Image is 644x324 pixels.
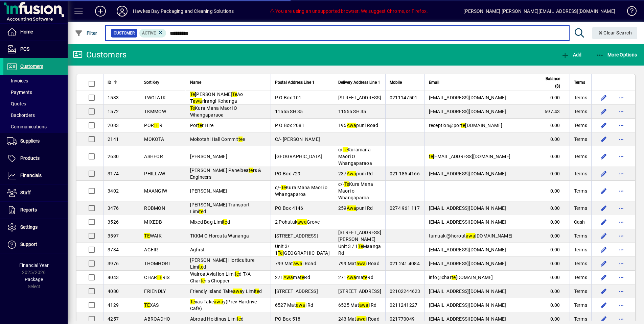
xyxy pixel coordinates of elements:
span: [PERSON_NAME] Ao T rirangi Kohanga [190,92,243,104]
span: Financial Year [19,263,49,268]
span: C/- [PERSON_NAME] [275,136,320,142]
span: 2141 [108,136,119,142]
button: Filter [73,27,99,39]
td: 697.43 [540,105,569,119]
em: TE [144,233,150,239]
span: 1572 [108,109,119,114]
span: Clear Search [598,30,632,35]
span: TWOTATK [144,95,166,100]
span: Wairoa Aviation Limi d T/A Char ris Chopper [190,271,251,283]
span: 4257 [108,316,119,322]
span: Support [20,242,37,247]
button: More options [616,272,627,283]
em: Awa [347,205,356,211]
button: Edit [598,120,609,131]
span: 021 185 4166 [390,171,420,176]
span: 271 ma Rd [338,275,373,280]
span: 3976 [108,261,119,266]
span: Package [25,277,43,282]
span: Financials [20,173,42,178]
span: 2630 [108,154,119,159]
em: awa [193,98,202,104]
span: XAS [144,302,159,308]
em: te [452,275,456,280]
span: FRIENDLY [144,289,166,294]
span: [EMAIL_ADDRESS][DOMAIN_NAME] [429,302,506,308]
span: Terms [574,188,587,194]
em: awa [359,302,369,308]
td: 0.00 [540,132,569,146]
span: You are using an unsupported browser. We suggest Chrome, or Firefox. [270,8,428,14]
div: [PERSON_NAME] [PERSON_NAME][EMAIL_ADDRESS][DOMAIN_NAME] [463,6,615,17]
span: WAIK [144,233,162,239]
span: Reports [20,207,37,213]
span: Terms [574,170,587,177]
mat-chip: Activation Status: Active [139,29,166,38]
span: Terms [574,94,587,101]
span: 4080 [108,289,119,294]
td: 0.00 [540,271,569,284]
span: Terms [574,122,587,129]
td: 0.00 [540,146,569,167]
a: POS [3,41,68,58]
button: Edit [598,244,609,255]
td: 0.00 [540,243,569,257]
button: Edit [598,230,609,241]
span: TKKM O Horouta Wananga [190,233,249,239]
span: P O Box 2081 [275,123,304,128]
td: 0.00 [540,298,569,312]
em: te [363,275,368,280]
span: [STREET_ADDRESS] [338,95,381,100]
td: 0.00 [540,229,569,243]
em: Awa [347,275,356,280]
em: te [199,264,204,270]
span: 0211241227 [390,302,418,308]
span: POS [20,46,29,52]
span: 02102244623 [390,289,420,294]
span: [EMAIL_ADDRESS][DOMAIN_NAME] [429,316,506,322]
span: 11555 SH 35 [338,109,366,114]
td: 0.00 [540,201,569,215]
span: [STREET_ADDRESS] [338,289,381,294]
td: 0.00 [540,215,569,229]
button: Clear [592,27,638,39]
span: ROBMON [144,205,165,211]
span: Products [20,155,40,161]
em: awa [233,289,243,294]
span: PO Box 729 [275,171,301,176]
a: Backorders [3,109,68,121]
button: Edit [598,168,609,179]
span: Settings [20,224,38,230]
span: [EMAIL_ADDRESS][DOMAIN_NAME] [429,154,511,159]
em: Awa [347,123,356,128]
span: 3174 [108,171,119,176]
em: Te [190,105,195,111]
button: More options [616,230,627,241]
em: te [255,289,259,294]
span: Mobile [390,79,402,86]
span: Terms [574,108,587,115]
span: Agfirst [190,247,205,252]
span: 4043 [108,275,119,280]
span: 3402 [108,188,119,194]
a: Support [3,236,68,253]
span: AGFIR [144,247,158,252]
button: More options [616,185,627,196]
td: 0.00 [540,119,569,132]
button: Edit [598,185,609,196]
span: Kura Mana Maori O Whangaparaoa [190,105,237,118]
em: awa [356,316,366,322]
span: Terms [574,246,587,253]
a: Payments [3,86,68,98]
a: Invoices [3,75,68,86]
span: Terms [574,136,587,143]
span: More Options [596,52,637,57]
span: 237 puni Rd [338,171,373,176]
span: 2083 [108,123,119,128]
span: Terms [574,316,587,322]
span: P O Box 101 [275,95,302,100]
span: Suppliers [20,138,40,144]
button: Add [559,49,583,61]
span: CHAR RIS [144,275,169,280]
em: te [249,168,253,173]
